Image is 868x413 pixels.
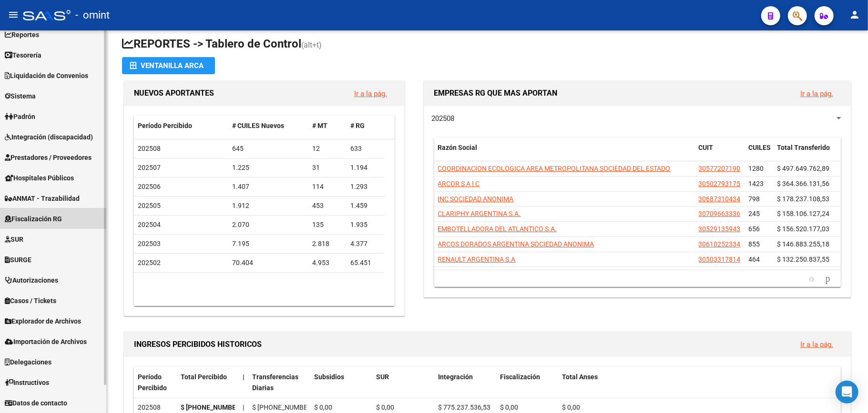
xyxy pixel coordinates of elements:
[5,152,92,163] span: Prestadores / Proveedores
[699,165,741,172] span: 30577207190
[239,367,248,398] datatable-header-cell: |
[232,143,305,154] div: 645
[350,143,381,154] div: 633
[434,138,695,169] datatable-header-cell: Razón Social
[777,210,830,217] span: $ 158.106.127,24
[500,373,540,381] span: Fiscalización
[438,225,557,233] span: EMBOTELLADORA DEL ATLANTICO S.A.
[836,381,858,403] div: Open Intercom Messenger
[312,122,327,129] span: # MT
[228,116,308,136] datatable-header-cell: # CUILES Nuevos
[821,274,835,284] a: go to next page
[5,50,41,60] span: Tesorería
[438,240,594,248] span: ARCOS DORADOS ARGENTINA SOCIEDAD ANONIMA
[232,162,305,173] div: 1.225
[312,257,343,268] div: 4.953
[75,5,110,26] span: - omint
[354,89,387,98] a: Ir a la pág.
[438,210,521,217] span: CLARIPHY ARGENTINA S.A.
[5,193,80,204] span: ANMAT - Trazabilidad
[347,85,395,102] button: Ir a la pág.
[5,336,87,347] span: Importación de Archivos
[793,85,841,102] button: Ir a la pág.
[134,116,228,136] datatable-header-cell: Período Percibido
[749,225,760,233] span: 656
[138,373,167,392] span: Período Percibido
[438,180,480,187] span: ARCOR S A I C
[5,255,31,265] span: SURGE
[5,91,36,101] span: Sistema
[699,144,714,151] span: CUIT
[8,9,19,20] mat-icon: menu
[777,225,830,233] span: $ 156.520.177,03
[800,340,833,349] a: Ir a la pág.
[805,274,818,284] a: go to previous page
[314,403,332,411] span: $ 0,00
[138,183,161,190] span: 202506
[252,403,323,411] span: $ [PHONE_NUMBER],08
[134,367,177,398] datatable-header-cell: Período Percibido
[232,238,305,249] div: 7.195
[438,256,516,263] span: RENAULT ARGENTINA S.A
[5,70,88,81] span: Liquidación de Convenios
[312,219,343,230] div: 135
[138,402,173,413] div: 202508
[232,219,305,230] div: 2.070
[122,57,215,74] button: Ventanilla ARCA
[777,180,830,187] span: $ 364.366.131,56
[138,164,161,171] span: 202507
[749,165,764,172] span: 1280
[849,9,860,20] mat-icon: person
[314,373,344,381] span: Subsidios
[699,225,741,233] span: 30529135943
[5,377,49,388] span: Instructivos
[438,144,478,151] span: Razón Social
[252,373,298,392] span: Transferencias Diarias
[777,165,830,172] span: $ 497.649.762,89
[138,145,161,152] span: 202508
[774,138,840,169] datatable-header-cell: Total Transferido
[312,143,343,154] div: 12
[243,373,245,381] span: |
[699,256,741,263] span: 30503317814
[232,257,305,268] div: 70.404
[232,122,284,129] span: # CUILES Nuevos
[699,180,741,187] span: 30502793175
[138,221,161,228] span: 202504
[312,162,343,173] div: 31
[350,257,381,268] div: 65.451
[138,259,161,266] span: 202502
[699,195,741,203] span: 30687310434
[777,144,830,151] span: Total Transferido
[434,88,557,98] span: EMPRESAS RG QUE MAS APORTAN
[312,181,343,192] div: 114
[500,403,518,411] span: $ 0,00
[558,367,831,398] datatable-header-cell: Total Anses
[749,195,760,203] span: 798
[138,202,161,209] span: 202505
[438,195,514,203] span: INC SOCIEDAD ANONIMA
[5,29,39,40] span: Reportes
[350,238,381,249] div: 4.377
[5,111,35,122] span: Padrón
[122,36,853,53] h1: REPORTES -> Tablero de Control
[312,200,343,211] div: 453
[5,275,58,285] span: Autorizaciones
[5,398,67,408] span: Datos de contacto
[749,240,760,248] span: 855
[777,256,830,263] span: $ 132.250.837,55
[5,316,81,326] span: Explorador de Archivos
[347,116,385,136] datatable-header-cell: # RG
[308,116,347,136] datatable-header-cell: # MT
[372,367,434,398] datatable-header-cell: SUR
[177,367,239,398] datatable-header-cell: Total Percibido
[301,40,322,49] span: (alt+t)
[130,57,207,74] div: Ventanilla ARCA
[699,210,741,217] span: 30709663336
[438,165,671,172] span: COORDINACION ECOLOGICA AREA METROPOLITANA SOCIEDAD DEL ESTADO
[181,403,251,411] strong: $ [PHONE_NUMBER],61
[350,122,365,129] span: # RG
[496,367,558,398] datatable-header-cell: Fiscalización
[350,181,381,192] div: 1.293
[5,132,93,142] span: Integración (discapacidad)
